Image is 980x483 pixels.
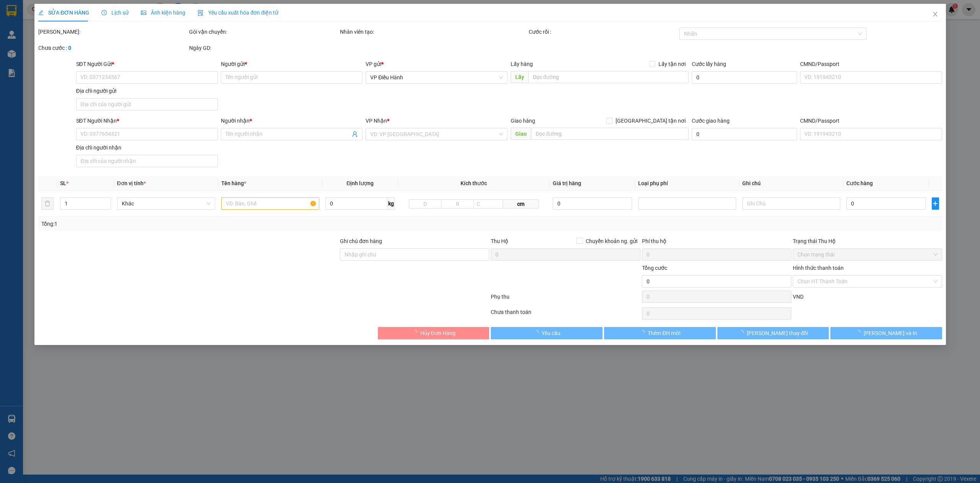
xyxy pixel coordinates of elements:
span: Thu Hộ [491,238,508,244]
span: Lấy hàng [510,61,532,67]
span: Thêm ĐH mới [648,329,680,337]
span: loading [639,330,648,335]
input: Dọc đường [528,71,688,83]
div: SĐT Người Nhận [76,117,217,125]
div: CMND/Passport [800,117,942,125]
button: Hủy Đơn Hàng [377,327,489,339]
label: Hình thức thanh toán [792,265,843,271]
div: SĐT Người Gửi [76,60,217,68]
span: VND [792,294,803,300]
input: Ghi chú đơn hàng [340,248,489,261]
label: Ghi chú đơn hàng [340,238,382,244]
span: Lấy [510,71,528,83]
div: Phụ thu [490,292,641,306]
div: Địa chỉ người gửi [76,87,217,95]
span: Yêu cầu xuất hóa đơn điện tử [198,10,278,16]
th: Loại phụ phí [635,176,739,191]
span: SỬA ĐƠN HÀNG [38,10,89,16]
div: Chưa cước : [38,44,188,52]
span: Giao [510,128,531,140]
button: Close [924,4,946,25]
span: Khác [121,198,210,209]
th: Ghi chú [739,176,843,191]
span: Lịch sử [101,10,129,16]
span: plus [932,200,938,207]
input: Ghi Chú [742,197,840,210]
div: Trạng thái Thu Hộ [792,237,942,245]
div: CMND/Passport [800,60,942,68]
span: Lấy tận nơi [655,60,688,68]
div: Gói vận chuyển: [189,28,338,36]
input: R [441,199,474,209]
span: loading [738,330,746,335]
label: Cước giao hàng [691,118,729,124]
input: VD: Bàn, Ghế [221,197,319,210]
input: Địa chỉ của người gửi [76,98,217,110]
span: close [932,11,938,17]
button: delete [41,197,54,210]
span: user-add [352,131,358,137]
span: SL [60,180,66,186]
img: icon [198,10,204,16]
input: Dọc đường [531,128,688,140]
span: Cước hàng [846,180,872,186]
span: edit [38,10,44,15]
div: Người gửi [221,60,363,68]
span: Giá trị hàng [552,180,581,186]
div: Ngày GD: [189,44,338,52]
span: Tên hàng [221,180,246,186]
span: Yêu cầu [541,329,560,337]
span: Định lượng [346,180,374,186]
div: [PERSON_NAME]: [38,28,188,36]
span: Kích thước [461,180,487,186]
div: Phí thu hộ [642,237,791,248]
span: VP Điều Hành [370,72,503,83]
input: D [409,199,441,209]
div: Địa chỉ người nhận [76,143,217,152]
button: Thêm ĐH mới [604,327,716,339]
span: kg [387,197,395,210]
span: VP Nhận [366,118,387,124]
span: loading [855,330,864,335]
button: [PERSON_NAME] thay đổi [717,327,829,339]
input: Địa chỉ của người nhận [76,155,217,167]
input: Cước giao hàng [691,128,797,140]
input: C [473,199,503,209]
span: [PERSON_NAME] và In [864,329,917,337]
div: Cước rồi : [529,28,678,36]
span: Tổng cước [642,265,667,271]
span: Ảnh kiện hàng [141,10,185,16]
span: clock-circle [101,10,107,15]
b: 0 [68,45,71,51]
button: [PERSON_NAME] và In [830,327,942,339]
div: VP gửi [366,60,507,68]
input: Cước lấy hàng [691,71,797,84]
span: Chọn trạng thái [797,249,937,260]
span: [GEOGRAPHIC_DATA] tận nơi [612,117,688,125]
div: Người nhận [221,117,363,125]
span: Chuyển khoản ng. gửi [582,237,640,245]
div: Chưa thanh toán [490,308,641,321]
span: Đơn vị tính [117,180,145,186]
button: Yêu cầu [491,327,603,339]
div: Nhân viên tạo: [340,28,527,36]
span: loading [533,330,541,335]
span: cm [503,199,539,209]
span: Hủy Đơn Hàng [420,329,455,337]
span: [PERSON_NAME] thay đổi [746,329,808,337]
span: loading [412,330,420,335]
label: Cước lấy hàng [691,61,726,67]
span: Giao hàng [510,118,535,124]
div: Tổng: 1 [41,220,378,228]
span: picture [141,10,146,15]
button: plus [931,197,939,210]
